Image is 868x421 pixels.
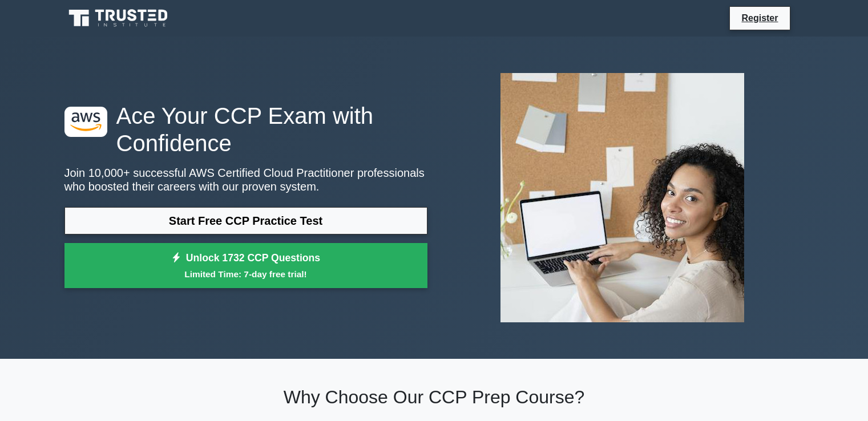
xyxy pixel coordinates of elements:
[64,166,427,193] p: Join 10,000+ successful AWS Certified Cloud Practitioner professionals who boosted their careers ...
[734,11,785,25] a: Register
[64,207,427,234] a: Start Free CCP Practice Test
[64,243,427,289] a: Unlock 1732 CCP QuestionsLimited Time: 7-day free trial!
[79,268,413,281] small: Limited Time: 7-day free trial!
[64,102,427,157] h1: Ace Your CCP Exam with Confidence
[64,386,804,408] h2: Why Choose Our CCP Prep Course?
